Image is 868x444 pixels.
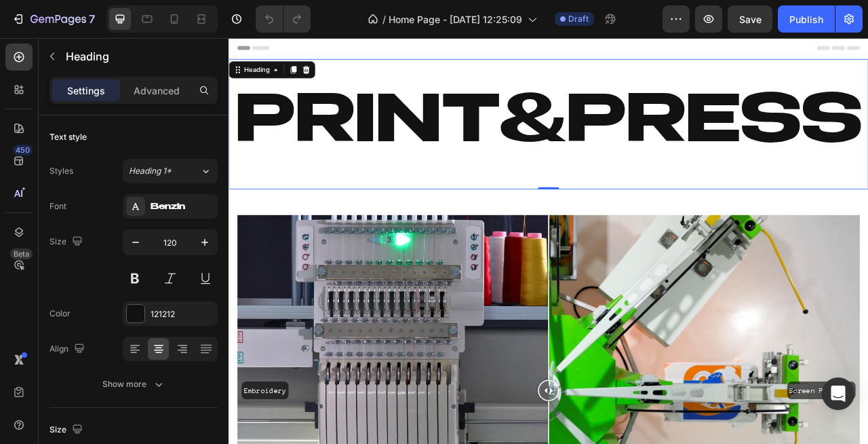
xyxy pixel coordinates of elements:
[50,233,85,251] div: Size
[382,12,386,26] span: /
[728,5,772,33] button: Save
[50,340,87,358] div: Align
[134,84,180,98] p: Advanced
[50,131,87,143] div: Text style
[568,13,589,25] span: Draft
[50,200,66,212] div: Font
[67,84,105,98] p: Settings
[102,377,165,391] div: Show more
[789,12,823,26] div: Publish
[89,11,95,27] p: 7
[50,421,85,439] div: Size
[778,5,835,33] button: Publish
[123,159,218,183] button: Heading 1*
[129,165,172,177] span: Heading 1*
[50,308,71,320] div: Color
[5,5,101,33] button: 7
[256,5,311,33] div: Undo/Redo
[229,38,868,444] iframe: Design area
[151,201,214,213] div: Benzin
[10,248,33,259] div: Beta
[50,372,218,396] button: Show more
[739,14,762,25] span: Save
[822,377,854,410] div: Open Intercom Messenger
[50,165,73,177] div: Styles
[389,12,522,26] span: Home Page - [DATE] 12:25:09
[13,145,33,155] div: 450
[151,308,214,320] div: 121212
[66,48,212,64] p: Heading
